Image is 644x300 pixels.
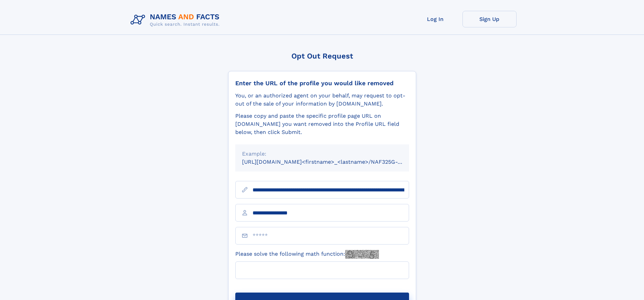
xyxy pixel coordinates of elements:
div: You, or an authorized agent on your behalf, may request to opt-out of the sale of your informatio... [235,92,409,108]
div: Please copy and paste the specific profile page URL on [DOMAIN_NAME] you want removed into the Pr... [235,112,409,136]
div: Example: [242,150,402,158]
a: Log In [408,11,462,27]
div: Enter the URL of the profile you would like removed [235,79,409,87]
div: Opt Out Request [228,52,416,60]
small: [URL][DOMAIN_NAME]<firstname>_<lastname>/NAF325G-xxxxxxxx [242,159,422,165]
label: Please solve the following math function: [235,250,379,259]
img: Logo Names and Facts [128,11,225,29]
a: Sign Up [462,11,517,27]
